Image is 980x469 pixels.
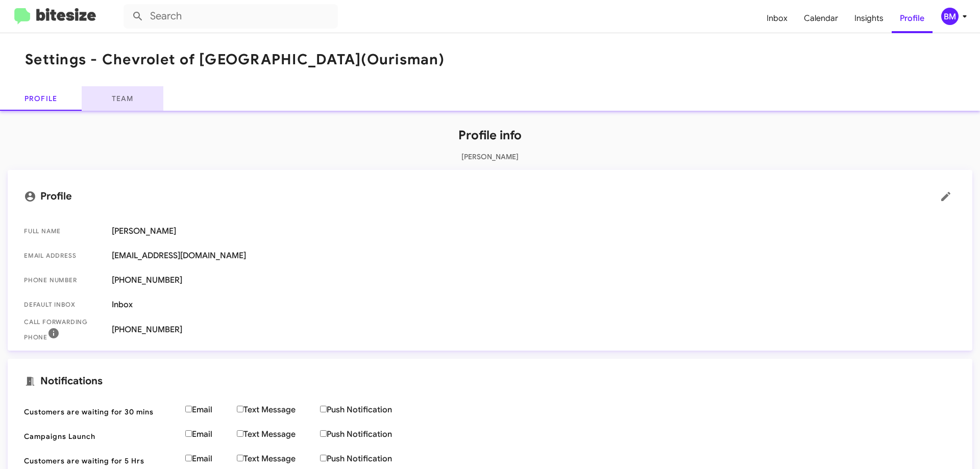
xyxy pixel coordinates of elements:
[185,430,192,437] input: Email
[320,454,416,464] label: Push Notification
[24,226,104,236] span: Full Name
[185,405,237,415] label: Email
[941,8,959,25] div: BM
[237,454,320,464] label: Text Message
[320,455,327,461] input: Push Notification
[112,275,956,285] span: [PHONE_NUMBER]
[24,251,104,261] span: Email Address
[24,300,104,310] span: Default Inbox
[24,186,956,207] mat-card-title: Profile
[237,405,320,415] label: Text Message
[185,429,237,439] label: Email
[112,226,956,236] span: [PERSON_NAME]
[112,251,956,261] span: [EMAIL_ADDRESS][DOMAIN_NAME]
[8,127,972,143] h1: Profile info
[237,406,243,412] input: Text Message
[796,4,846,33] a: Calendar
[846,4,892,33] a: Insights
[185,454,237,464] label: Email
[320,429,416,439] label: Push Notification
[237,455,243,461] input: Text Message
[24,317,104,342] span: Call Forwarding Phone
[237,430,243,437] input: Text Message
[933,8,969,25] button: BM
[361,51,445,68] span: (Ourisman)
[237,429,320,439] label: Text Message
[24,431,177,441] span: Campaigns Launch
[112,300,956,310] span: Inbox
[124,4,338,29] input: Search
[25,52,445,68] h1: Settings - Chevrolet of [GEOGRAPHIC_DATA]
[24,375,956,387] mat-card-title: Notifications
[320,430,327,437] input: Push Notification
[892,4,933,33] a: Profile
[8,152,972,162] p: [PERSON_NAME]
[82,86,163,111] a: Team
[24,275,104,285] span: Phone number
[24,407,177,417] span: Customers are waiting for 30 mins
[24,456,177,466] span: Customers are waiting for 5 Hrs
[185,455,192,461] input: Email
[112,325,956,335] span: [PHONE_NUMBER]
[758,4,796,33] a: Inbox
[320,406,327,412] input: Push Notification
[185,406,192,412] input: Email
[320,405,416,415] label: Push Notification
